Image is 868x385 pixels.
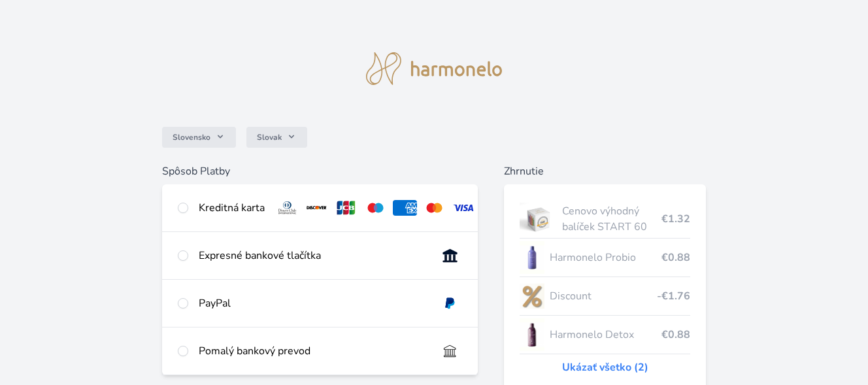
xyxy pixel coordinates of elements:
span: €0.88 [661,250,690,265]
a: Ukázať všetko (2) [562,360,648,375]
span: €0.88 [661,327,690,343]
span: Harmonelo Probio [550,250,661,265]
img: visa.svg [452,200,476,216]
img: mc.svg [422,200,446,216]
img: logo.svg [366,52,502,85]
img: onlineBanking_SK.svg [438,248,462,263]
img: paypal.svg [438,295,462,311]
img: CLEAN_PROBIO_se_stinem_x-lo.jpg [520,241,544,274]
div: Kreditná karta [199,200,265,216]
img: jcb.svg [334,200,358,216]
div: PayPal [199,295,427,311]
span: Slovak [257,132,282,142]
span: Discount [550,288,657,304]
img: discover.svg [305,200,329,216]
img: amex.svg [393,200,417,216]
span: Slovensko [173,132,210,142]
div: Pomalý bankový prevod [199,343,427,359]
h6: Spôsob Platby [162,163,478,179]
button: Slovak [246,127,307,148]
span: Cenovo výhodný balíček START 60 [562,203,661,235]
img: start.jpg [520,203,557,235]
span: €1.32 [661,211,690,227]
h6: Zhrnutie [504,163,706,179]
img: maestro.svg [363,200,388,216]
img: diners.svg [275,200,299,216]
button: Slovensko [162,127,236,148]
img: bankTransfer_IBAN.svg [438,343,462,359]
div: Expresné bankové tlačítka [199,248,427,263]
img: discount-lo.png [520,280,544,312]
span: -€1.76 [657,288,690,304]
span: Harmonelo Detox [550,327,661,343]
img: DETOX_se_stinem_x-lo.jpg [520,318,544,351]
